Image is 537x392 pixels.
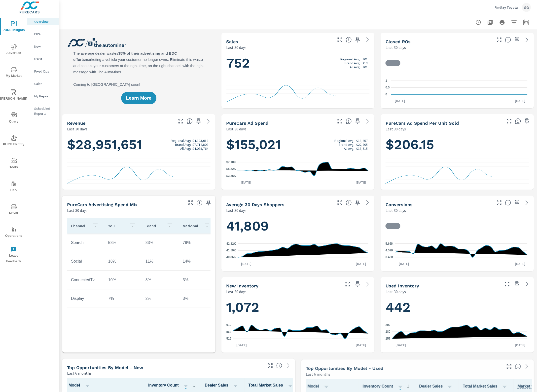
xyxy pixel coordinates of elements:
span: Learn More [126,96,151,100]
button: Make Fullscreen [495,199,503,207]
span: Dealer Sales [205,383,241,389]
p: [DATE] [352,261,370,266]
text: $5.22K [226,167,236,171]
h5: Top Opportunities by Model - Used [306,366,384,371]
span: Model [69,383,92,389]
span: Operations [2,227,26,239]
text: 4.57K [386,249,394,252]
a: See more details in report [364,36,372,44]
text: 180 [386,330,391,334]
text: 40.86K [226,256,236,259]
span: Save this to your personalized report [523,117,531,125]
p: Brand [145,223,163,228]
p: All Avg: [350,65,360,69]
text: $3.26K [226,174,236,178]
span: Save this to your personalized report [513,280,521,288]
td: 2% [142,292,179,305]
p: $4,088,764 [193,147,209,151]
td: 58% [104,236,142,249]
span: Find the biggest opportunities within your model lineup by seeing how each model is selling in yo... [515,363,521,369]
td: Search [67,236,104,249]
span: A rolling 30 day total of daily Shoppers on the dealership website, averaged over the selected da... [346,200,352,206]
p: All Avg: [180,147,191,151]
p: Sales [34,81,55,86]
text: 42.32K [226,242,236,245]
p: $4,323,689 [193,139,209,143]
p: National [183,223,200,228]
span: This table looks at how you compare to the amount of budget you spend per channel as opposed to y... [197,200,203,206]
text: 41.59K [226,249,236,252]
p: PIPA [34,32,55,37]
text: 0 [386,93,387,96]
h5: Conversions [386,202,413,207]
p: New [34,44,55,49]
td: 18% [104,255,142,268]
span: Find the biggest opportunities within your model lineup by seeing how each model is selling in yo... [276,363,282,369]
h1: 752 [226,55,370,72]
h1: $155,021 [226,136,370,153]
h5: Average 30 Days Shoppers [226,202,285,207]
p: [DATE] [392,343,410,348]
button: Apply Filters [509,17,519,27]
p: [DATE] [233,343,250,348]
p: Brand Avg: [345,61,360,65]
a: See more details in report [284,362,292,370]
p: Last 30 days [226,207,247,213]
span: Save this to your personalized report [354,36,362,44]
p: [DATE] [391,98,409,103]
button: Select Date Range [521,17,531,27]
p: [DATE] [352,343,370,348]
h5: Closed ROs [386,39,411,44]
span: Advertise [2,44,26,56]
span: Number of vehicles sold by the dealership over the selected date range. [Source: This data is sou... [346,37,352,43]
span: Driver [2,204,26,216]
p: Last 30 days [386,126,406,132]
p: [DATE] [512,98,529,103]
text: 5.65K [386,242,394,245]
p: [DATE] [395,261,413,266]
td: 3% [142,274,179,286]
span: My Market [2,67,26,79]
p: Scheduled Reports [34,106,55,116]
button: Make Fullscreen [336,117,344,125]
h5: Revenue [67,120,85,126]
text: $7.18K [226,160,236,164]
p: [DATE] [352,180,370,185]
div: Scheduled Reports [27,105,59,117]
a: See more details in report [364,199,372,207]
button: Make Fullscreen [336,199,344,207]
text: 619 [226,323,231,327]
button: Make Fullscreen [187,199,195,207]
p: Regional Avg: [340,57,360,61]
div: My Report [27,92,59,100]
td: Social [67,255,104,268]
a: See more details in report [364,280,372,288]
td: 7% [104,292,142,305]
td: 14% [179,255,216,268]
span: Save this to your personalized report [354,199,362,207]
button: Make Fullscreen [495,36,503,44]
p: Last 30 days [67,207,87,213]
span: Save this to your personalized report [195,117,203,125]
p: Brand Avg: [175,143,191,147]
td: 3% [179,274,216,286]
span: Inventory Count [363,383,411,389]
button: Learn More [121,92,156,104]
p: Overview [34,19,55,24]
h5: PureCars Ad Spend [226,120,269,126]
p: You [108,223,126,228]
p: Last 30 days [386,289,406,295]
td: Display [67,292,104,305]
td: 11% [142,255,179,268]
td: 78% [179,236,216,249]
div: Overview [27,18,59,25]
text: 157 [386,337,391,341]
span: Total cost of media for all PureCars channels for the selected dealership group over the selected... [346,118,352,124]
p: [DATE] [512,261,529,266]
span: Number of Repair Orders Closed by the selected dealership group over the selected time range. [So... [505,37,511,43]
button: Make Fullscreen [505,117,513,125]
button: "Export Report to PDF" [485,17,495,27]
h5: Top Opportunities by Model - New [67,365,143,370]
span: PURE Insights [2,21,26,33]
h5: PureCars Ad Spend Per Unit Sold [386,120,459,126]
